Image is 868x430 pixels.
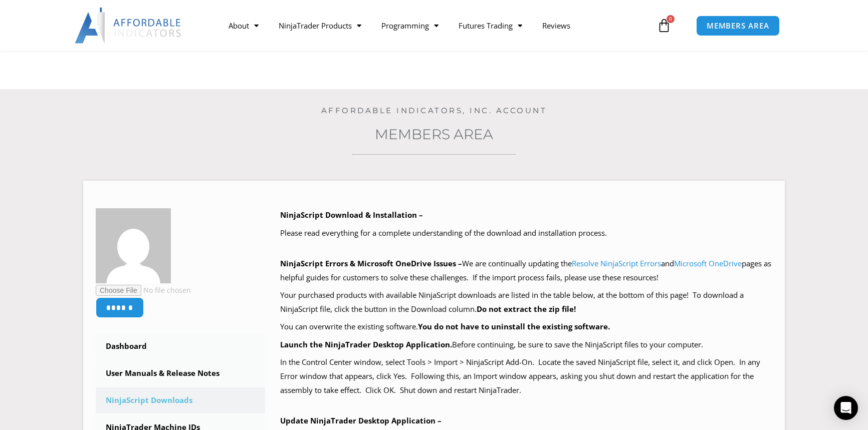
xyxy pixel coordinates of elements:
b: Do not extract the zip file! [477,304,576,314]
a: NinjaScript Downloads [96,387,265,413]
img: ac974291a839e530e3b0d0836803cbfac3ce4c2971ff988dd21cbcd4e13e56aa [96,208,171,283]
div: Open Intercom Messenger [834,396,858,420]
a: User Manuals & Release Notes [96,360,265,386]
a: NinjaTrader Products [269,14,371,37]
p: In the Control Center window, select Tools > Import > NinjaScript Add-On. Locate the saved NinjaS... [280,355,773,397]
a: 0 [642,11,686,40]
nav: Menu [219,14,655,37]
b: You do not have to uninstall the existing software. [418,321,610,331]
a: Microsoft OneDrive [674,258,742,268]
span: MEMBERS AREA [707,22,769,30]
b: Launch the NinjaTrader Desktop Application. [280,339,452,349]
b: Update NinjaTrader Desktop Application – [280,415,442,425]
span: 0 [667,15,675,23]
p: We are continually updating the and pages as helpful guides for customers to solve these challeng... [280,257,773,285]
p: Before continuing, be sure to save the NinjaScript files to your computer. [280,338,773,352]
a: Members Area [375,126,493,143]
a: Futures Trading [449,14,532,37]
a: MEMBERS AREA [696,16,780,36]
a: Programming [371,14,449,37]
p: Your purchased products with available NinjaScript downloads are listed in the table below, at th... [280,288,773,316]
p: Please read everything for a complete understanding of the download and installation process. [280,226,773,240]
a: Reviews [532,14,580,37]
a: Dashboard [96,333,265,359]
p: You can overwrite the existing software. [280,320,773,334]
a: Affordable Indicators, Inc. Account [321,106,547,115]
b: NinjaScript Errors & Microsoft OneDrive Issues – [280,258,462,268]
img: LogoAI | Affordable Indicators – NinjaTrader [75,8,182,44]
a: Resolve NinjaScript Errors [572,258,661,268]
a: About [219,14,269,37]
b: NinjaScript Download & Installation – [280,210,423,220]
